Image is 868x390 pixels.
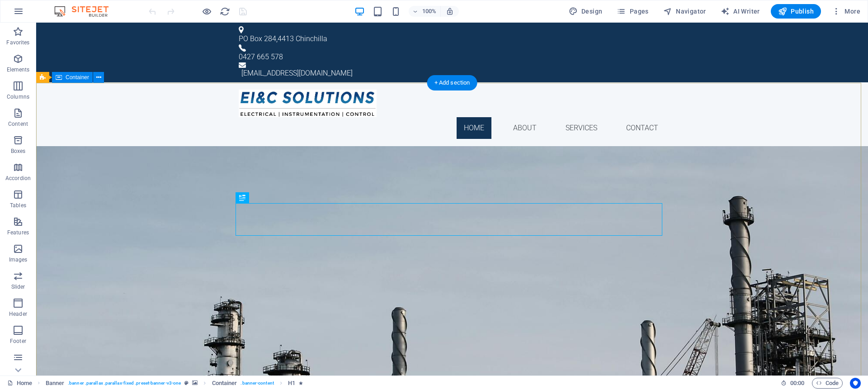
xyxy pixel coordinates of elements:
a: Click to cancel selection. Double-click to open Pages [7,378,32,389]
i: This element contains a background [192,380,198,385]
span: . banner-content [241,378,274,389]
span: Container [66,75,89,80]
span: Navigator [663,7,706,16]
p: Features [7,229,29,236]
span: AI Writer [721,7,760,16]
span: Pages [617,7,648,16]
i: This element is a customizable preset [184,380,189,385]
span: Click to select. Double-click to edit [212,378,237,389]
span: Click to select. Double-click to edit [288,378,295,389]
span: 00 00 [790,378,804,389]
span: More [832,7,860,16]
i: Reload page [220,6,230,17]
h6: 100% [422,6,437,17]
p: Columns [7,93,29,100]
span: Click to select. Double-click to edit [46,378,65,389]
span: . banner .parallax .parallax-fixed .preset-banner-v3-one [68,378,181,389]
button: More [828,4,864,19]
span: Code [816,378,839,389]
button: Design [565,4,606,19]
div: + Add section [427,75,477,90]
p: Boxes [11,147,26,155]
button: Pages [613,4,652,19]
p: Tables [10,202,26,209]
button: AI Writer [717,4,764,19]
h6: Session time [781,378,805,389]
p: Favorites [6,39,29,46]
img: Editor Logo [52,6,120,17]
button: Click here to leave preview mode and continue editing [201,6,212,17]
p: Content [8,120,28,128]
button: reload [219,6,230,17]
p: Elements [7,66,30,73]
p: Header [9,310,27,318]
p: Images [9,256,28,263]
nav: breadcrumb [46,378,303,389]
p: Footer [10,338,26,345]
p: Slider [11,283,25,290]
span: Design [569,7,603,16]
i: Element contains an animation [299,380,303,385]
p: Accordion [5,175,31,182]
button: Navigator [660,4,710,19]
span: Publish [778,7,814,16]
span: : [797,380,798,386]
button: 100% [409,6,441,17]
i: On resize automatically adjust zoom level to fit chosen device. [446,7,454,15]
button: Code [812,378,843,389]
button: Usercentrics [850,378,861,389]
button: Publish [771,4,821,19]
